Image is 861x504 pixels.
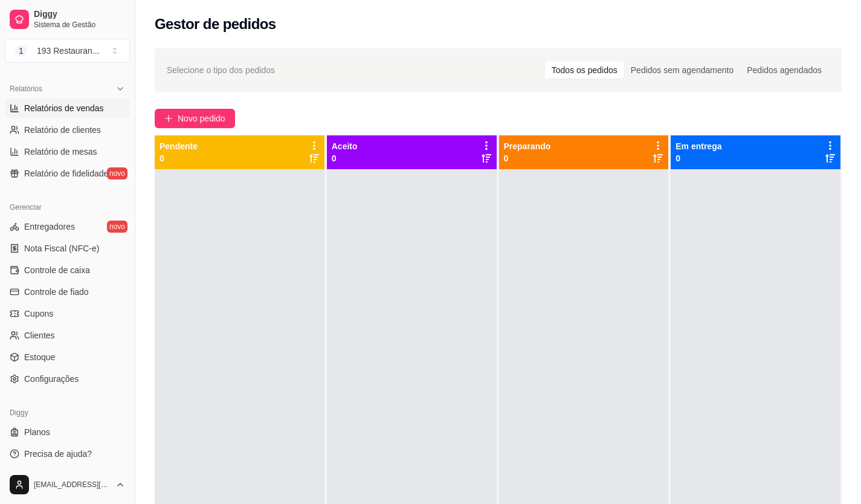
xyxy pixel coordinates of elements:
[34,480,111,489] span: [EMAIL_ADDRESS][DOMAIN_NAME]
[24,167,108,179] span: Relatório de fidelidade
[624,62,740,79] div: Pedidos sem agendamento
[5,39,130,63] button: Select a team
[10,84,42,94] span: Relatórios
[5,422,130,442] a: Planos
[24,426,50,438] span: Planos
[167,63,275,77] span: Selecione o tipo dos pedidos
[34,9,125,20] span: Diggy
[5,260,130,280] a: Controle de caixa
[5,99,130,118] a: Relatórios de vendas
[5,347,130,367] a: Estoque
[24,264,90,276] span: Controle de caixa
[5,217,130,236] a: Entregadoresnovo
[676,152,721,164] p: 0
[24,146,97,158] span: Relatório de mesas
[15,45,27,57] span: 1
[5,403,130,422] div: Diggy
[504,152,551,164] p: 0
[5,444,130,464] a: Precisa de ajuda?
[545,62,624,79] div: Todos os pedidos
[5,239,130,258] a: Nota Fiscal (NFC-e)
[5,326,130,345] a: Clientes
[24,448,92,460] span: Precisa de ajuda?
[740,62,828,79] div: Pedidos agendados
[37,45,100,57] div: 193 Restauran ...
[5,198,130,217] div: Gerenciar
[155,109,235,128] button: Novo pedido
[5,120,130,140] a: Relatório de clientes
[155,15,276,34] h2: Gestor de pedidos
[24,351,55,363] span: Estoque
[178,112,225,125] span: Novo pedido
[5,142,130,161] a: Relatório de mesas
[24,102,104,114] span: Relatórios de vendas
[24,373,79,385] span: Configurações
[5,470,130,499] button: [EMAIL_ADDRESS][DOMAIN_NAME]
[164,114,173,123] span: plus
[676,140,721,152] p: Em entrega
[24,124,101,136] span: Relatório de clientes
[504,140,551,152] p: Preparando
[332,152,358,164] p: 0
[24,242,99,254] span: Nota Fiscal (NFC-e)
[5,369,130,389] a: Configurações
[160,152,198,164] p: 0
[24,329,55,341] span: Clientes
[34,20,125,30] span: Sistema de Gestão
[24,308,53,320] span: Cupons
[24,221,75,233] span: Entregadores
[5,5,130,34] a: DiggySistema de Gestão
[332,140,358,152] p: Aceito
[24,286,89,298] span: Controle de fiado
[5,304,130,323] a: Cupons
[5,164,130,183] a: Relatório de fidelidadenovo
[5,282,130,302] a: Controle de fiado
[160,140,198,152] p: Pendente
